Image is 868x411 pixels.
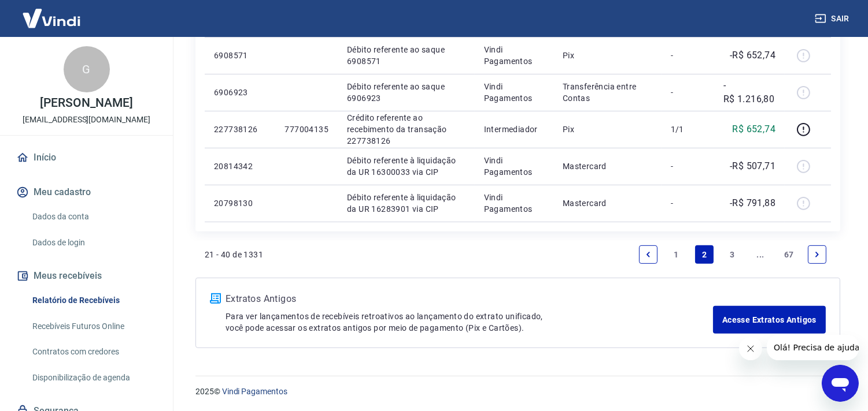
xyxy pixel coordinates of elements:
[195,386,840,398] p: 2025 ©
[812,8,854,29] button: Sair
[23,114,150,126] p: [EMAIL_ADDRESS][DOMAIN_NAME]
[210,293,221,304] img: ícone
[347,192,466,215] p: Débito referente à liquidação da UR 16283901 via CIP
[28,315,159,338] a: Recebíveis Futuros Online
[7,8,97,17] span: Olá! Precisa de ajuda?
[563,50,652,61] p: Pix
[347,44,466,67] p: Débito referente ao saque 6908571
[671,160,705,172] p: -
[671,124,705,135] p: 1/1
[64,46,110,92] div: G
[671,87,705,98] p: -
[347,112,466,147] p: Crédito referente ao recebimento da transação 227738126
[695,245,714,264] a: Page 2 is your current page
[214,87,266,98] p: 6906923
[751,245,770,264] a: Jump forward
[713,306,826,334] a: Acesse Extratos Antigos
[214,160,266,172] p: 20814342
[484,192,544,215] p: Vindi Pagamentos
[14,263,159,289] button: Meus recebíveis
[205,249,263,260] p: 21 - 40 de 1331
[214,124,266,135] p: 227738126
[563,197,652,209] p: Mastercard
[563,81,652,104] p: Transferência entre Contas
[484,124,544,135] p: Intermediador
[222,387,287,396] a: Vindi Pagamentos
[40,97,132,109] p: [PERSON_NAME]
[639,245,658,264] a: Previous page
[733,122,776,136] p: R$ 652,74
[667,245,686,264] a: Page 1
[780,245,799,264] a: Page 67
[14,180,159,205] button: Meu cadastro
[347,155,466,178] p: Débito referente à liquidação da UR 16300033 via CIP
[226,311,713,334] p: Para ver lançamentos de recebíveis retroativos ao lançamento do extrato unificado, você pode aces...
[14,145,159,170] a: Início
[214,50,266,61] p: 6908571
[28,205,159,229] a: Dados da conta
[226,292,713,306] p: Extratos Antigos
[484,155,544,178] p: Vindi Pagamentos
[723,245,742,264] a: Page 3
[671,50,705,61] p: -
[730,196,775,210] p: -R$ 791,88
[723,79,775,106] p: -R$ 1.216,80
[484,81,544,104] p: Vindi Pagamentos
[671,197,705,209] p: -
[563,160,652,172] p: Mastercard
[28,289,159,312] a: Relatório de Recebíveis
[28,366,159,390] a: Disponibilização de agenda
[563,124,652,135] p: Pix
[14,1,89,36] img: Vindi
[285,124,328,135] p: 777004135
[634,241,831,268] ul: Pagination
[822,365,859,402] iframe: Botão para abrir a janela de mensagens
[767,335,859,360] iframe: Mensagem da empresa
[484,44,544,67] p: Vindi Pagamentos
[730,48,775,62] p: -R$ 652,74
[28,231,159,255] a: Dados de login
[347,81,466,104] p: Débito referente ao saque 6906923
[214,197,266,209] p: 20798130
[28,340,159,364] a: Contratos com credores
[739,337,762,360] iframe: Fechar mensagem
[808,245,826,264] a: Next page
[730,159,775,173] p: -R$ 507,71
